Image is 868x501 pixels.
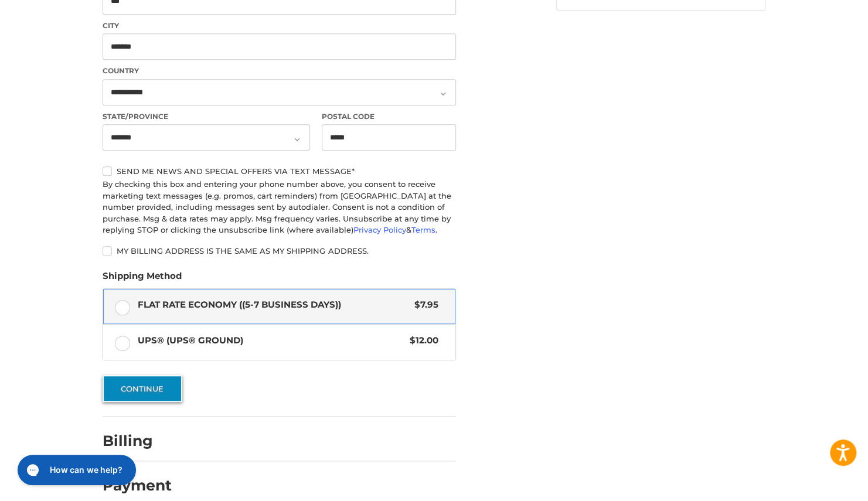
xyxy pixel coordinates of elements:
span: UPS® (UPS® Ground) [138,334,404,347]
a: Terms [411,225,435,234]
span: Flat Rate Economy ((5-7 Business Days)) [138,298,409,312]
legend: Shipping Method [103,270,182,288]
div: By checking this box and entering your phone number above, you consent to receive marketing text ... [103,179,456,236]
button: Continue [103,375,182,402]
h2: Billing [103,432,171,450]
a: Privacy Policy [353,225,406,234]
span: $7.95 [409,298,438,312]
label: Postal Code [322,111,457,122]
label: Send me news and special offers via text message* [103,166,456,176]
iframe: Gorgias live chat messenger [12,451,139,489]
label: My billing address is the same as my shipping address. [103,246,456,255]
span: $12.00 [404,334,438,347]
label: State/Province [103,111,310,122]
label: City [103,21,456,31]
label: Country [103,66,456,76]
